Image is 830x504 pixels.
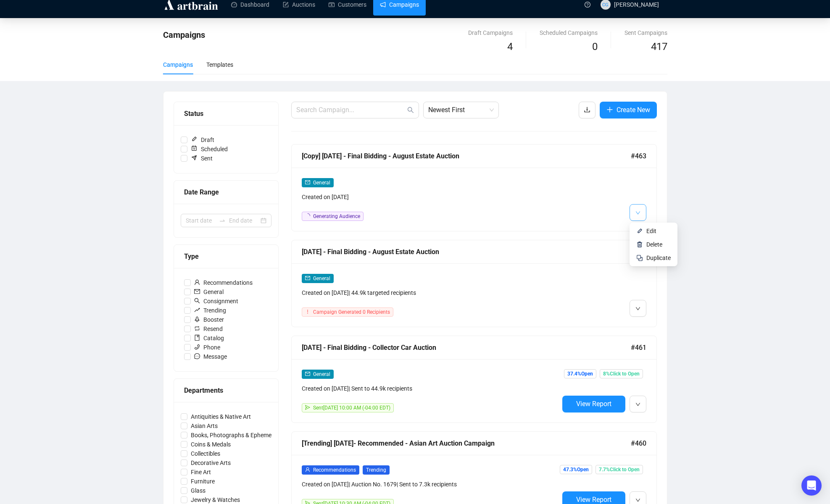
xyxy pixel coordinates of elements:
[187,467,214,477] span: Fine Art
[595,465,643,474] span: 7.7% Click to Open
[313,405,390,411] span: Sent [DATE] 10:00 AM (-04:00 EDT)
[305,213,310,219] span: loading
[468,28,513,37] div: Draft Campaigns
[184,108,268,119] div: Status
[191,287,227,297] span: General
[194,335,200,341] span: book
[624,28,667,37] div: Sent Campaigns
[191,306,229,315] span: Trending
[631,438,646,449] span: #460
[313,371,330,377] span: General
[302,342,631,353] div: [DATE] - Final Bidding - Collector Car Auction
[646,255,671,261] span: Duplicate
[576,496,611,504] span: View Report
[585,2,590,8] span: question-circle
[291,144,657,231] a: [Copy] [DATE] - Final Bidding - August Estate Auction#463mailGeneralCreated on [DATE]loadingGener...
[631,342,646,353] span: #461
[194,316,200,322] span: rocket
[600,102,657,118] button: Create New
[305,371,310,376] span: mail
[305,405,310,410] span: send
[191,315,227,324] span: Booster
[163,60,193,69] div: Campaigns
[191,343,224,352] span: Phone
[651,41,667,52] span: 417
[305,309,310,314] span: exclamation
[186,216,216,225] input: Start date
[363,465,390,475] span: Trending
[635,402,640,407] span: down
[635,306,640,311] span: down
[614,1,659,8] span: [PERSON_NAME]
[592,41,598,52] span: 0
[801,475,822,496] div: Open Intercom Messenger
[191,324,226,333] span: Resend
[302,438,631,449] div: [Trending] [DATE]- Recommended - Asian Art Auction Campaign
[187,458,234,467] span: Decorative Arts
[187,477,218,486] span: Furniture
[636,241,643,248] img: svg+xml;base64,PHN2ZyB4bWxucz0iaHR0cDovL3d3dy53My5vcmcvMjAwMC9zdmciIHhtbG5zOnhsaW5rPSJodHRwOi8vd3...
[194,325,200,331] span: retweet
[184,251,268,262] div: Type
[187,486,209,495] span: Glass
[163,30,205,40] span: Campaigns
[184,187,268,197] div: Date Range
[191,333,227,343] span: Catalog
[302,288,559,297] div: Created on [DATE] | 44.9k targeted recipients
[191,278,256,287] span: Recommendations
[540,28,598,37] div: Scheduled Campaigns
[631,151,646,161] span: #463
[636,228,643,234] img: svg+xml;base64,PHN2ZyB4bWxucz0iaHR0cDovL3d3dy53My5vcmcvMjAwMC9zdmciIHhtbG5zOnhsaW5rPSJodHRwOi8vd3...
[584,106,590,113] span: download
[184,385,268,396] div: Departments
[187,154,216,163] span: Sent
[187,449,224,458] span: Collectibles
[617,105,650,115] span: Create New
[194,289,200,294] span: mail
[191,352,230,361] span: Message
[606,106,613,113] span: plus
[305,276,310,281] span: mail
[407,107,414,113] span: search
[194,353,200,359] span: message
[187,135,218,144] span: Draft
[187,144,231,154] span: Scheduled
[428,102,494,118] span: Newest First
[229,216,259,225] input: End date
[194,298,200,304] span: search
[187,440,234,449] span: Coins & Medals
[646,228,656,234] span: Edit
[313,276,330,281] span: General
[296,105,406,115] input: Search Campaign...
[313,309,390,315] span: Campaign Generated 0 Recipients
[507,41,513,52] span: 4
[194,307,200,313] span: rise
[602,1,609,8] span: CG
[305,467,310,472] span: user
[305,180,310,185] span: mail
[291,240,657,327] a: [DATE] - Final Bidding - August Estate Auction#462mailGeneralCreated on [DATE]| 44.9k targeted re...
[302,192,559,202] div: Created on [DATE]
[635,210,640,215] span: down
[206,60,233,69] div: Templates
[187,430,280,440] span: Books, Photographs & Ephemera
[219,217,226,224] span: to
[313,180,330,186] span: General
[313,213,360,219] span: Generating Audience
[291,336,657,423] a: [DATE] - Final Bidding - Collector Car Auction#461mailGeneralCreated on [DATE]| Sent to 44.9k rec...
[187,421,221,430] span: Asian Arts
[562,396,625,412] button: View Report
[187,412,254,421] span: Antiquities & Native Art
[194,279,200,285] span: user
[194,344,200,350] span: phone
[302,151,631,161] div: [Copy] [DATE] - Final Bidding - August Estate Auction
[302,384,559,393] div: Created on [DATE] | Sent to 44.9k recipients
[600,369,643,378] span: 8% Click to Open
[635,498,640,503] span: down
[313,467,356,473] span: Recommendations
[191,297,242,306] span: Consignment
[576,400,611,408] span: View Report
[560,465,592,474] span: 47.3% Open
[219,217,226,224] span: swap-right
[302,247,631,257] div: [DATE] - Final Bidding - August Estate Auction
